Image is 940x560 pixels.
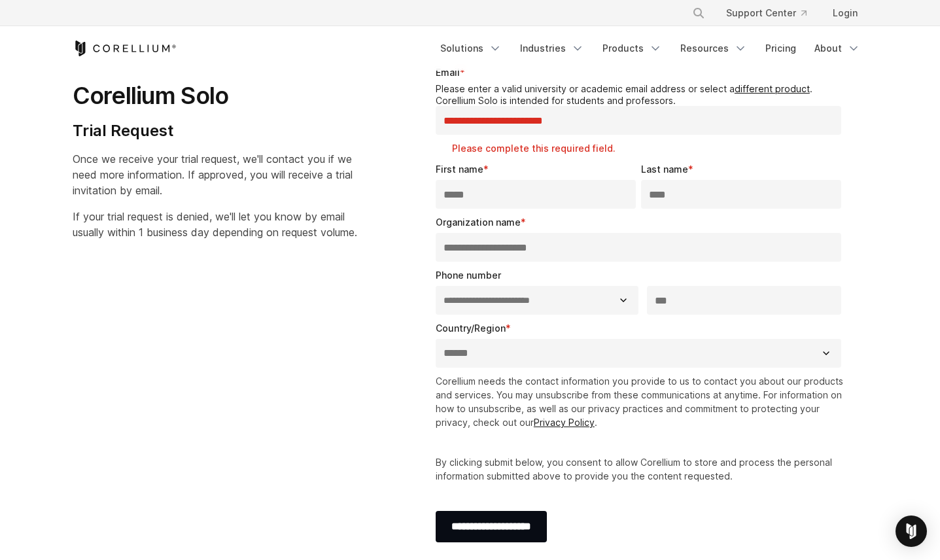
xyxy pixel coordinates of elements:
a: Resources [672,37,755,60]
a: About [807,37,868,60]
a: Industries [512,37,592,60]
a: Pricing [757,37,804,60]
span: If your trial request is denied, we'll let you know by email usually within 1 business day depend... [73,210,357,239]
span: Last name [641,164,688,175]
p: By clicking submit below, you consent to allow Corellium to store and process the personal inform... [436,455,847,483]
a: Privacy Policy [534,417,595,428]
div: Open Intercom Messenger [896,516,927,547]
p: Corellium needs the contact information you provide to us to contact you about our products and s... [436,374,847,429]
span: Country/Region [436,323,506,334]
div: Navigation Menu [676,1,868,25]
span: Email [436,67,460,78]
span: Phone number [436,270,501,281]
h1: Corellium Solo [73,81,357,111]
legend: Please enter a valid university or academic email address or select a . Corellium Solo is intende... [436,83,847,106]
label: Please complete this required field. [452,142,847,155]
a: Solutions [432,37,510,60]
span: First name [436,164,483,175]
span: Once we receive your trial request, we'll contact you if we need more information. If approved, y... [73,152,353,197]
a: Corellium Home [73,41,177,56]
a: Support Center [716,1,817,25]
a: different product [735,83,810,94]
a: Products [595,37,670,60]
span: Organization name [436,217,521,228]
button: Search [687,1,710,25]
h4: Trial Request [73,121,357,141]
div: Navigation Menu [432,37,868,60]
a: Login [822,1,868,25]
